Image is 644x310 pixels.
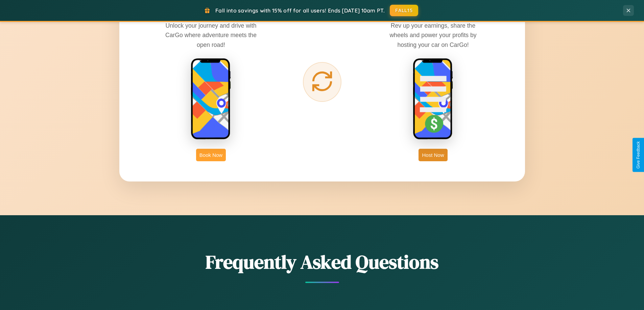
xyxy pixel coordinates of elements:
p: Unlock your journey and drive with CarGo where adventure meets the open road! [160,21,262,49]
button: Host Now [419,149,447,161]
p: Rev up your earnings, share the wheels and power your profits by hosting your car on CarGo! [382,21,484,49]
span: Fall into savings with 15% off for all users! Ends [DATE] 10am PT. [215,7,385,14]
div: Give Feedback [636,141,641,169]
button: FALL15 [390,5,418,16]
h2: Frequently Asked Questions [119,249,525,275]
img: host phone [413,58,453,140]
button: Book Now [196,149,226,161]
img: rent phone [191,58,231,140]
